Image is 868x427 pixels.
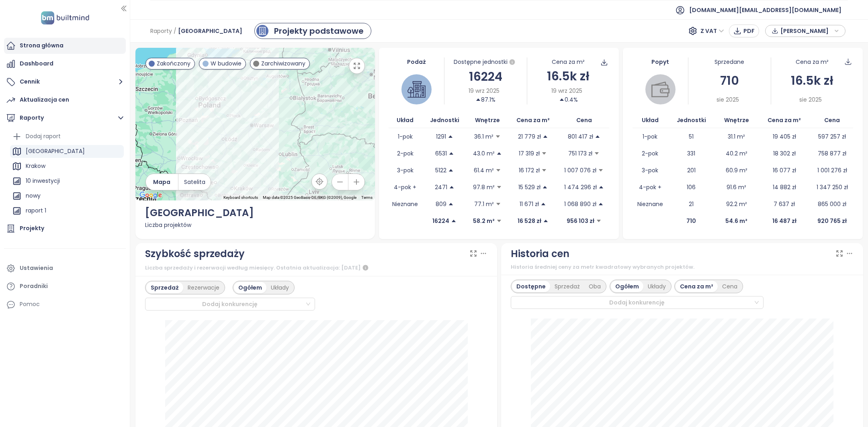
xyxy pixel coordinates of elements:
[389,112,422,128] th: Układ
[495,134,501,139] span: caret-down
[451,218,457,224] span: caret-up
[389,145,422,162] td: 2-pok
[407,80,426,98] img: house
[542,134,548,139] span: caret-up
[20,59,53,69] div: Dashboard
[540,201,546,207] span: caret-up
[448,134,453,139] span: caret-up
[551,86,582,95] span: 19 wrz 2025
[598,184,604,190] span: caret-up
[594,151,600,156] span: caret-down
[4,38,126,54] a: Strona główna
[552,57,585,66] div: Cena za m²
[729,25,759,37] button: PDF
[254,23,371,39] a: primary
[773,183,796,192] p: 14 882 zł
[511,263,854,271] div: Historia średniej ceny za metr kwadratowy wybranych projektów.
[687,183,696,192] p: 106
[796,57,829,66] div: Cena za m²
[559,95,578,104] div: 0.4%
[771,71,854,90] div: 16.5k zł
[633,179,667,196] td: 4-pok +
[4,56,126,72] a: Dashboard
[10,190,124,202] div: nowy
[728,132,745,141] p: 31.1 m²
[633,196,667,212] td: Nieznane
[568,132,593,141] p: 801 417 zł
[4,296,126,313] div: Pomoc
[772,217,796,225] p: 16 487 zł
[389,179,422,196] td: 4-pok +
[495,168,501,173] span: caret-down
[519,166,540,175] p: 16 172 zł
[4,74,126,90] button: Cennik
[146,174,178,190] button: Mapa
[448,201,454,207] span: caret-up
[435,149,447,158] p: 6531
[444,57,527,67] div: Dostępne jednostki
[584,281,605,292] div: Oba
[676,281,718,292] div: Cena za m²
[145,263,488,273] div: Liczba sprzedaży i rezerwacji według miesięcy. Ostatnia aktualizacja: [DATE]
[389,128,422,145] td: 1-pok
[211,59,242,68] span: W budowie
[564,183,597,192] p: 1 474 296 zł
[261,59,305,68] span: Zarchiwizowany
[633,145,667,162] td: 2-pok
[20,41,63,51] div: Strona główna
[508,112,559,128] th: Cena za m²
[435,166,446,175] p: 5122
[234,282,266,293] div: Ogółem
[474,132,493,141] p: 36.1 m²
[757,112,811,128] th: Cena za m²
[444,67,527,86] div: 16224
[687,149,695,158] p: 331
[10,204,124,217] div: raport 1
[469,86,500,95] span: 19 wrz 2025
[559,97,565,102] span: caret-up
[496,218,502,224] span: caret-down
[773,132,796,141] p: 19 405 zł
[145,246,245,262] div: Szybkość sprzedaży
[511,246,569,262] div: Historia cen
[512,281,550,292] div: Dostępne
[643,281,670,292] div: Układy
[20,299,40,309] div: Pomoc
[726,166,747,175] p: 60.9 m²
[726,200,747,208] p: 92.2 m²
[475,97,481,102] span: caret-up
[389,196,422,212] td: Nieznane
[715,112,757,128] th: Wnętrze
[811,112,853,128] th: Cena
[263,195,356,200] span: Map data ©2025 GeoBasis-DE/BKG (©2009), Google
[10,175,124,188] div: 10 inwestycji
[743,27,755,35] span: PDF
[564,200,596,208] p: 1 068 890 zł
[274,25,364,37] div: Projekty podstawowe
[633,162,667,179] td: 3-pok
[26,161,45,171] div: Krakow
[519,149,540,158] p: 17 319 zł
[818,132,846,141] p: 597 257 zł
[389,162,422,179] td: 3-pok
[448,151,454,156] span: caret-up
[474,166,494,175] p: 61.4 m²
[436,200,446,208] p: 809
[448,168,454,173] span: caret-up
[184,178,205,186] span: Satelita
[687,166,696,175] p: 201
[564,166,596,175] p: 1 007 076 zł
[26,131,61,141] div: Dodaj raport
[717,95,739,104] span: sie 2025
[688,57,771,66] div: Sprzedane
[718,281,742,292] div: Cena
[157,59,190,68] span: Zakończony
[178,24,242,38] span: [GEOGRAPHIC_DATA]
[10,145,124,158] div: [GEOGRAPHIC_DATA]
[473,217,495,225] p: 58.2 m²
[10,160,124,173] div: Krakow
[818,149,846,158] p: 758 877 zł
[26,206,46,216] div: raport 1
[799,95,822,104] span: sie 2025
